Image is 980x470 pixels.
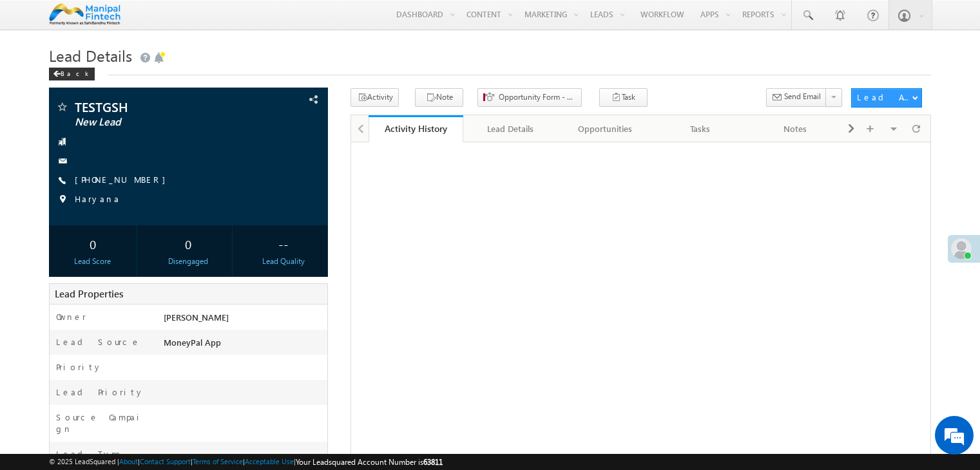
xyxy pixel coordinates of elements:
[851,88,922,108] button: Lead Actions
[463,115,558,142] a: Lead Details
[49,456,443,468] span: © 2025 LeadSquared | | | | |
[56,448,123,460] label: Lead Type
[759,121,832,136] div: Notes
[245,457,294,465] a: Acceptable Use
[599,88,648,107] button: Task
[49,68,95,80] div: Back
[243,232,324,256] div: --
[369,115,463,142] a: Activity History
[193,457,243,465] a: Terms of Service
[749,115,843,142] a: Notes
[569,121,642,136] div: Opportunities
[766,88,827,107] button: Send Email
[140,457,191,465] a: Contact Support
[119,457,138,465] a: About
[351,88,399,107] button: Activity
[423,457,443,467] span: 63811
[56,336,140,348] label: Lead Source
[415,88,463,107] button: Note
[559,115,653,142] a: Opportunities
[653,115,748,142] a: Tasks
[56,386,144,398] label: Lead Priority
[49,3,120,26] img: Custom Logo
[49,45,132,66] span: Lead Details
[784,91,821,102] span: Send Email
[296,457,443,467] span: Your Leadsquared Account Number is
[52,232,133,256] div: 0
[75,174,172,187] span: [PHONE_NUMBER]
[148,232,229,256] div: 0
[164,312,229,323] span: [PERSON_NAME]
[55,287,123,300] span: Lead Properties
[148,256,229,267] div: Disengaged
[664,121,736,136] div: Tasks
[499,91,576,103] span: Opportunity Form - Stage & Status
[75,193,120,206] span: Haryana
[160,336,327,354] div: MoneyPal App
[477,88,582,107] button: Opportunity Form - Stage & Status
[49,67,101,78] a: Back
[56,311,86,323] label: Owner
[243,256,324,267] div: Lead Quality
[56,411,150,435] label: Source Campaign
[857,91,912,103] div: Lead Actions
[75,100,247,113] span: TESTGSH
[474,121,546,136] div: Lead Details
[52,256,133,267] div: Lead Score
[378,122,454,135] div: Activity History
[56,361,102,373] label: Priority
[75,116,247,129] span: New Lead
